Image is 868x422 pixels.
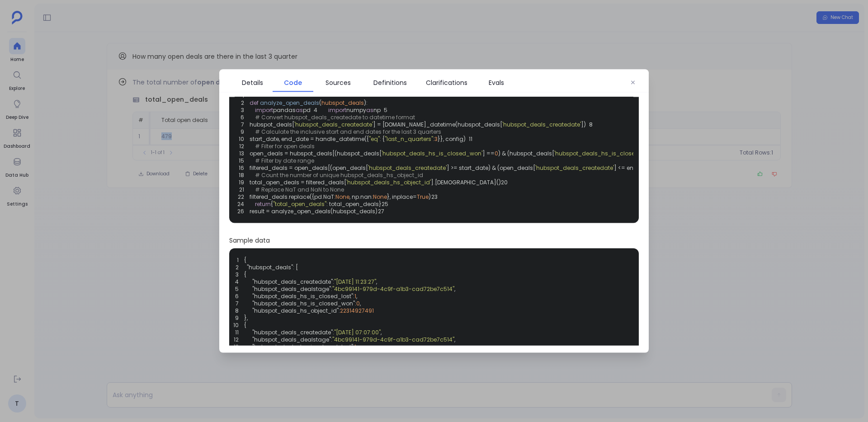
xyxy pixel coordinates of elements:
[237,201,250,208] span: 24
[237,172,250,179] span: 18
[303,106,311,114] span: pd
[237,92,686,215] code: result = analyze_open_deals(hubspot_deals)
[232,336,244,343] span: 12
[354,293,356,300] span: 1
[489,78,504,88] span: Evals
[387,193,417,201] span: }, inplace=
[328,106,346,114] span: import
[431,178,501,186] span: ].[DEMOGRAPHIC_DATA]()
[381,329,382,336] span: ,
[554,150,653,157] span: 'hubspot_deals_hs_is_closed_lost'
[232,307,244,314] span: 8
[382,150,482,157] span: 'hubspot_deals_hs_is_closed_won'
[237,114,250,121] span: 6
[255,157,314,164] span: # Filter by date range
[232,293,244,300] span: 6
[454,286,455,293] span: ,
[586,121,598,128] span: 8
[356,300,360,307] span: 0
[271,200,273,208] span: {
[373,121,502,128] span: ] = [DOMAIN_NAME]_datetime(hubspot_deals[
[237,179,250,186] span: 19
[232,257,244,264] span: 1
[326,200,382,208] span: : total_open_deals}
[373,106,381,114] span: np
[381,107,393,114] span: 5
[237,143,250,150] span: 12
[535,164,614,172] span: 'hubspot_deals_createdate'
[369,135,380,143] span: "eq"
[356,293,357,300] span: ,
[501,179,513,186] span: 20
[255,113,415,121] span: # Convert hubspot_deals_createdate to datetime format
[250,150,382,157] span: open_deals = hubspot_deals[(hubspot_deals[
[354,343,356,351] span: 1
[294,121,373,128] span: 'hubspot_deals_createdate'
[237,157,250,164] span: 15
[232,329,244,336] span: 11
[250,121,294,128] span: hubspot_deals[
[429,193,431,201] span: )
[244,257,246,264] span: {
[252,300,355,307] span: "hubspot_deals_hs_is_closed_won"
[273,200,326,208] span: "total_open_deals"
[502,121,581,128] span: 'hubspot_deals_createdate'
[366,106,373,114] span: as
[377,208,390,215] span: 27
[237,150,250,157] span: 13
[373,78,407,88] span: Definitions
[356,343,357,351] span: ,
[247,264,293,271] span: "hubspot_deals"
[237,193,250,201] span: 22
[250,135,369,143] span: start_date, end_date = handle_datetime({
[252,293,353,300] span: "hubspot_deals_hs_is_closed_lost"
[360,300,361,307] span: ,
[382,201,394,208] span: 25
[237,186,250,193] span: 21
[284,78,302,88] span: Code
[255,142,315,150] span: # Filter for open deals
[232,278,244,286] span: 4
[417,193,429,201] span: True
[353,343,354,351] span: :
[385,135,433,143] span: "last_n_quarters"
[252,307,339,314] span: "hubspot_deals_hs_object_id"
[334,329,381,336] span: "[DATE] 07:07:00"
[255,186,344,193] span: # Replace NaT and NaN to None
[495,150,498,157] span: 0
[232,271,244,278] span: 3
[340,307,374,314] span: 22314927491
[434,135,438,143] span: 3
[438,135,466,143] span: }}, config)
[333,278,334,286] span: :
[325,78,351,88] span: Sources
[232,343,244,351] span: 13
[232,314,636,322] span: },
[237,128,250,136] span: 9
[346,106,366,114] span: numpy
[260,99,319,107] span: analyze_open_deals
[232,314,244,322] span: 9
[232,322,244,329] span: 10
[255,200,271,208] span: return
[250,178,346,186] span: total_open_deals = filtered_deals[
[355,300,356,307] span: :
[332,286,454,293] span: "4bc99141-979d-4c9f-a1b3-cad72be7c514"
[431,193,443,201] span: 23
[335,193,349,201] span: None
[498,150,554,157] span: ) & (hubspot_deals[
[252,278,333,286] span: "hubspot_deals_createdate"
[237,121,250,128] span: 7
[255,106,273,114] span: import
[380,135,385,143] span: : {
[433,135,434,143] span: :
[237,208,250,215] span: 26
[296,106,303,114] span: as
[346,178,431,186] span: 'hubspot_deals_hs_object_id'
[331,336,332,343] span: :
[331,286,332,293] span: :
[255,171,423,179] span: # Count the number of unique hubspot_deals_hs_object_id
[426,78,467,88] span: Clarifications
[250,99,259,107] span: def
[454,336,455,343] span: ,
